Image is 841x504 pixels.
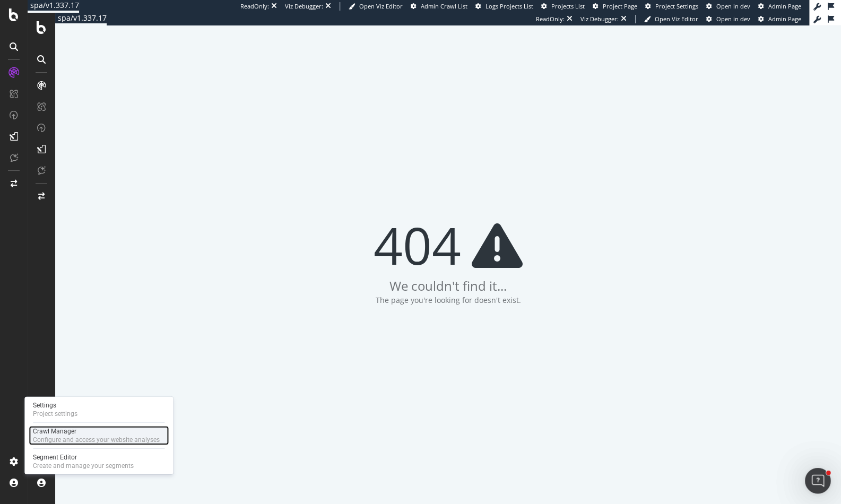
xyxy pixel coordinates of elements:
span: Project Page [603,2,637,10]
div: Segment Editor [33,453,134,462]
a: Open Viz Editor [349,2,403,11]
span: Projects List [551,2,585,10]
span: Admin Page [768,2,801,10]
div: ReadOnly: [508,2,537,11]
span: Admin Page [741,2,774,10]
a: Projects List [541,2,585,11]
div: Project settings [33,410,77,418]
a: SettingsProject settings [29,400,169,419]
div: Viz Debugger: [285,2,323,11]
span: Open Viz Editor [359,2,403,10]
a: Crawl ManagerConfigure and access your website analyses [29,426,169,445]
div: Viz Debugger: [553,2,591,11]
a: Logs Projects List [475,2,533,11]
a: Admin Page [758,2,801,11]
div: Crawl Manager [33,427,160,436]
a: Open in dev [679,2,723,11]
div: Configure and access your website analyses [33,436,160,444]
iframe: Intercom live chat [805,468,830,493]
span: Open in dev [716,2,750,10]
a: Project Page [593,2,637,11]
a: Segment EditorCreate and manage your segments [29,452,169,471]
a: Project Settings [645,2,698,11]
a: Open in dev [706,2,750,11]
div: ReadOnly: [240,2,269,11]
div: Settings [33,401,77,410]
a: Admin Crawl List [411,2,467,11]
span: Open in dev [689,2,723,10]
span: Admin Crawl List [421,2,467,10]
span: Open Viz Editor [627,2,671,10]
div: 404 [346,206,495,259]
iframe: Intercom live chat [777,455,803,481]
div: We couldn't find it... [362,264,479,282]
span: Project Settings [655,2,698,10]
a: Admin Page [731,2,774,11]
div: Create and manage your segments [33,462,134,470]
span: Logs Projects List [485,2,533,10]
div: The page you're looking for doesn't exist. [348,282,493,293]
a: Open Viz Editor [617,2,671,11]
